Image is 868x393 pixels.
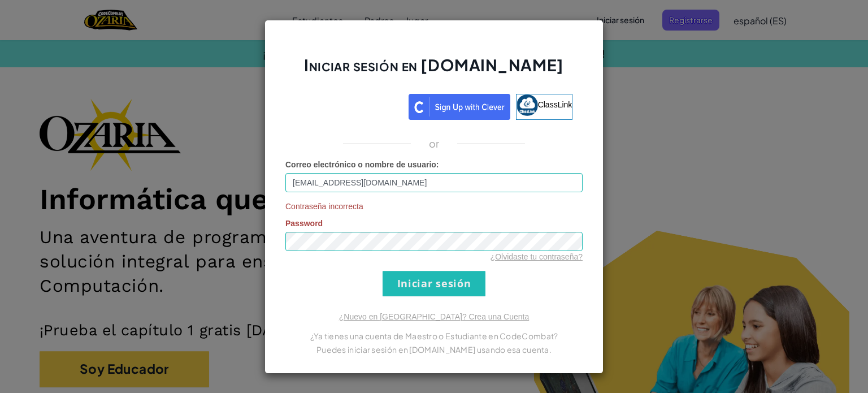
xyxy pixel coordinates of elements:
iframe: Botón de Acceder con Google [290,93,409,118]
p: Puedes iniciar sesión en [DOMAIN_NAME] usando esa cuenta. [285,343,583,356]
input: Iniciar sesión [383,271,485,296]
p: ¿Ya tienes una cuenta de Maestro o Estudiante en CodeCombat? [285,329,583,343]
label: : [285,159,439,170]
img: clever_sso_button@2x.png [409,94,510,120]
a: ¿Olvidaste tu contraseña? [491,252,583,261]
span: Password [285,219,323,228]
span: Correo electrónico o nombre de usuario [285,160,436,169]
img: classlink-logo-small.png [517,94,538,116]
a: ¿Nuevo en [GEOGRAPHIC_DATA]? Crea una Cuenta [339,312,529,321]
h2: Iniciar sesión en [DOMAIN_NAME] [285,54,583,87]
span: Contraseña incorrecta [285,201,583,212]
p: or [429,137,440,150]
span: ClassLink [538,100,572,109]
